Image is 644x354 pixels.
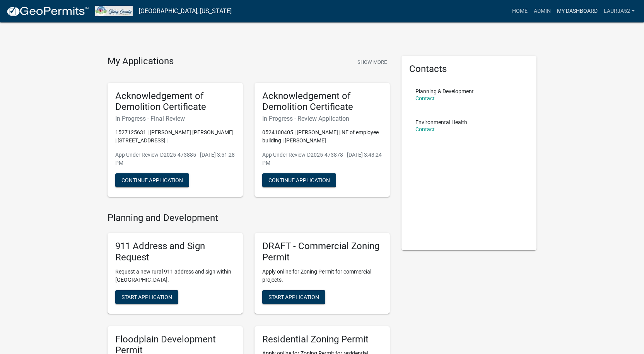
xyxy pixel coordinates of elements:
h5: Residential Zoning Permit [262,334,382,345]
a: Contact [415,95,435,101]
h5: Acknowledgement of Demolition Certificate [262,91,382,113]
p: Environmental Health [415,120,467,125]
a: Contact [415,126,435,132]
h4: My Applications [108,56,174,67]
h5: Acknowledgement of Demolition Certificate [115,91,235,113]
button: Start Application [262,290,325,304]
p: Apply online for Zoning Permit for commercial projects. [262,268,382,284]
p: 0524100405 | [PERSON_NAME] | NE of employee building | [PERSON_NAME] [262,128,382,145]
p: App Under Review-D2025-473885 - [DATE] 3:51:28 PM [115,151,235,167]
p: App Under Review-D2025-473878 - [DATE] 3:43:24 PM [262,151,382,167]
h5: Contacts [409,63,529,75]
p: Planning & Development [415,89,474,94]
a: laurja52 [601,4,638,19]
button: Continue Application [262,173,336,187]
a: [GEOGRAPHIC_DATA], [US_STATE] [139,5,232,18]
span: Start Application [268,294,319,300]
h6: In Progress - Final Review [115,115,235,122]
button: Continue Application [115,173,189,187]
h6: In Progress - Review Application [262,115,382,122]
a: My Dashboard [554,4,601,19]
span: Start Application [121,294,172,300]
a: Home [509,4,531,19]
p: Request a new rural 911 address and sign within [GEOGRAPHIC_DATA]. [115,268,235,284]
p: 1527125631 | [PERSON_NAME] [PERSON_NAME] | [STREET_ADDRESS] | [115,128,235,145]
button: Start Application [115,290,178,304]
h4: Planning and Development [108,212,390,224]
h5: 911 Address and Sign Request [115,241,235,263]
a: Admin [531,4,554,19]
img: Story County, Iowa [95,6,133,16]
h5: DRAFT - Commercial Zoning Permit [262,241,382,263]
button: Show More [354,56,390,68]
